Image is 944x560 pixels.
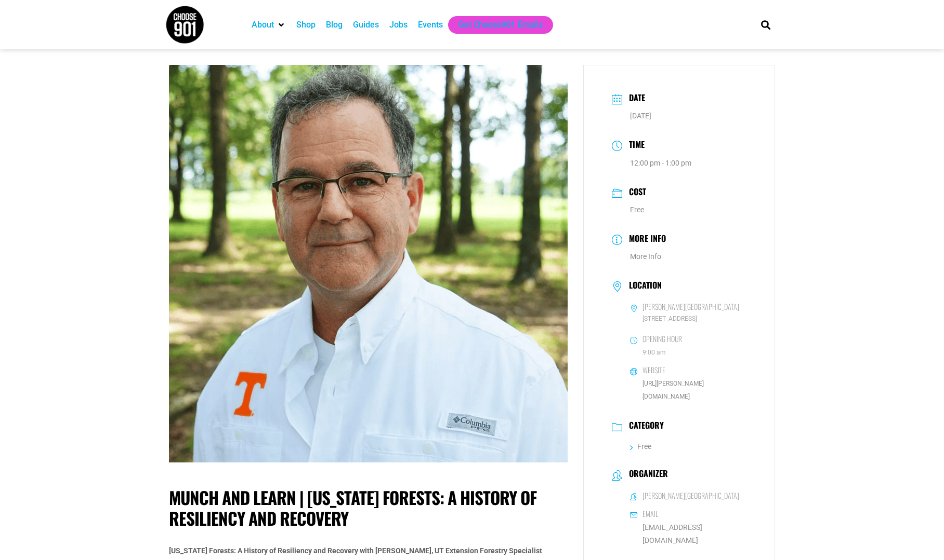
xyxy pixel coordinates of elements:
[353,19,379,31] a: Guides
[630,159,691,167] abbr: 12:00 pm - 1:00 pm
[624,91,645,106] h3: Date
[630,112,651,120] span: [DATE]
[757,16,775,33] div: Search
[643,380,704,400] a: [URL][PERSON_NAME][DOMAIN_NAME]
[630,252,661,261] a: More Info
[612,203,746,216] dd: Free
[630,314,746,324] span: [STREET_ADDRESS]
[418,19,443,31] a: Events
[630,521,746,547] a: [EMAIL_ADDRESS][DOMAIN_NAME]
[630,346,682,359] span: 9:00 am
[643,491,739,500] h6: [PERSON_NAME][GEOGRAPHIC_DATA]
[252,19,274,31] a: About
[643,509,658,518] h6: Email
[246,16,743,34] nav: Main nav
[296,19,316,31] a: Shop
[458,19,543,31] a: Get Choose901 Emails
[624,232,666,247] h3: More Info
[624,138,645,153] h3: Time
[643,365,665,375] h6: Website
[643,302,739,311] h6: [PERSON_NAME][GEOGRAPHIC_DATA]
[624,420,664,433] h3: Category
[246,16,291,34] div: About
[624,280,662,293] h3: Location
[624,469,668,481] h3: Organizer
[624,185,646,200] h3: Cost
[326,19,343,31] a: Blog
[643,334,682,344] h6: Opening Hour
[630,442,651,450] a: Free
[169,487,568,528] h1: Munch and Learn | [US_STATE] Forests: A History of Resiliency and Recovery
[169,547,542,555] strong: [US_STATE] Forests: A History of Resiliency and Recovery with [PERSON_NAME], UT Extension Forestr...
[389,19,408,31] a: Jobs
